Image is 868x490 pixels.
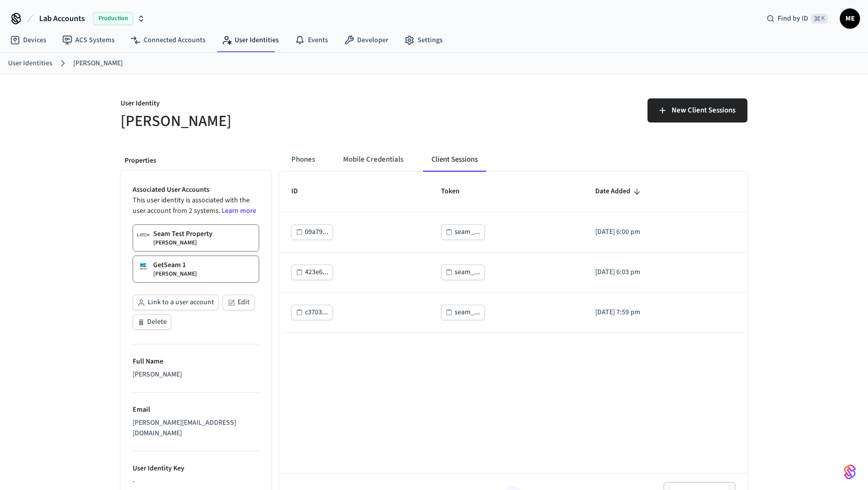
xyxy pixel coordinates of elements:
button: Delete [133,314,171,330]
p: This user identity is associated with the user account from 2 systems. [133,195,259,216]
img: SeamLogoGradient.69752ec5.svg [844,464,856,480]
p: Associated User Accounts [133,185,259,195]
p: [DATE] 6:00 pm [595,227,735,237]
p: User Identity [121,98,428,111]
div: 423e6... [305,266,329,279]
button: 09a79... [291,224,333,240]
p: [PERSON_NAME] [153,270,197,278]
p: [PERSON_NAME] [153,239,197,247]
table: sticky table [279,172,747,332]
button: seam_... [441,224,485,240]
a: User Identities [213,31,287,49]
span: New Client Sessions [672,104,735,117]
a: Settings [396,31,451,49]
p: Full Name [133,356,259,367]
a: User Identities [8,58,52,69]
a: Events [287,31,336,49]
span: Find by ID [778,14,808,24]
button: c3703... [291,305,333,320]
p: [DATE] 6:03 pm [595,267,735,278]
span: Token [441,184,473,199]
p: Properties [125,156,267,166]
button: seam_... [441,305,485,320]
button: seam_... [441,265,485,280]
div: Find by ID⌘ K [758,10,836,28]
button: Mobile Credentials [335,148,411,172]
p: GetSeam 1 [153,260,186,270]
div: seam_... [455,226,480,238]
div: [PERSON_NAME][EMAIL_ADDRESS][DOMAIN_NAME] [133,418,259,439]
button: Edit [223,295,255,310]
div: 09a79... [305,226,329,238]
a: ACS Systems [54,31,123,49]
span: Production [93,12,133,25]
div: - [133,476,259,487]
button: Client Sessions [423,148,486,172]
button: 423e6... [291,265,333,280]
p: Seam Test Property [153,229,212,239]
span: ID [291,184,311,199]
button: Phones [283,148,323,172]
span: Date Added [595,184,643,199]
img: Salto KS site Logo [137,260,149,272]
a: GetSeam 1[PERSON_NAME] [133,256,259,283]
h5: [PERSON_NAME] [121,111,428,132]
a: Learn more [222,206,256,216]
a: Developer [336,31,396,49]
span: Lab Accounts [39,13,85,25]
button: ME [840,9,860,29]
p: User Identity Key [133,463,259,474]
a: Devices [2,31,54,49]
button: Link to a user account [133,295,219,310]
span: ⌘ K [811,14,828,24]
div: c3703... [305,306,328,319]
span: ME [841,10,859,28]
button: New Client Sessions [647,98,747,122]
div: [PERSON_NAME] [133,370,259,380]
div: seam_... [455,266,480,279]
div: seam_... [455,306,480,319]
a: Connected Accounts [123,31,213,49]
a: [PERSON_NAME] [73,58,123,69]
img: Latch Building Logo [137,229,149,241]
p: [DATE] 7:59 pm [595,307,735,318]
a: Seam Test Property[PERSON_NAME] [133,224,259,252]
p: Email [133,405,259,415]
